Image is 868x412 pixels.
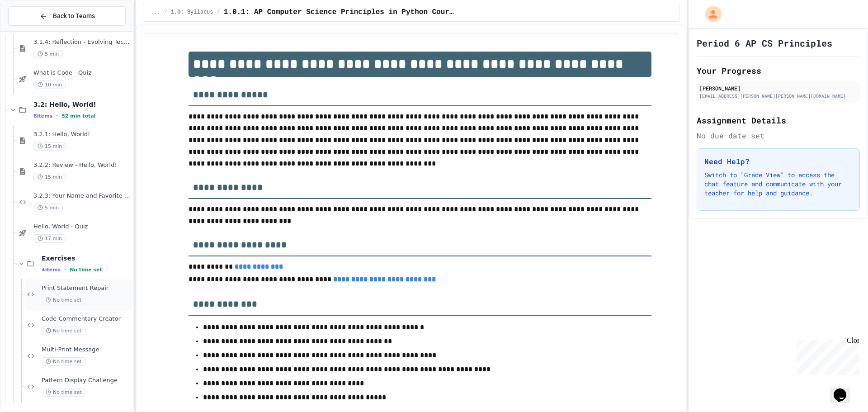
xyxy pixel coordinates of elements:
[33,81,66,89] span: 10 min
[793,336,859,375] iframe: chat widget
[171,9,213,16] span: 1.0: Syllabus
[42,377,131,384] span: Pattern Display Challenge
[33,234,66,243] span: 17 min
[56,112,58,119] span: •
[830,376,859,403] iframe: chat widget
[53,11,95,21] span: Back to Teams
[151,9,160,16] span: ...
[42,254,131,262] span: Exercises
[33,100,131,109] span: 3.2: Hello, World!
[217,9,220,16] span: /
[699,93,857,99] div: [EMAIL_ADDRESS][PERSON_NAME][PERSON_NAME][DOMAIN_NAME]
[64,266,66,273] span: •
[42,346,131,354] span: Multi-Print Message
[42,284,131,292] span: Print Statement Repair
[70,267,102,273] span: No time set
[33,161,131,169] span: 3.2.2: Review - Hello, World!
[704,170,852,198] p: Switch to "Grade View" to access the chat feature and communicate with your teacher for help and ...
[33,38,131,46] span: 3.1.4: Reflection - Evolving Technology
[696,4,724,24] div: My Account
[33,204,63,212] span: 5 min
[704,156,852,167] h3: Need Help?
[699,84,857,92] div: [PERSON_NAME]
[697,64,860,77] h2: Your Progress
[224,7,455,18] span: 1.0.1: AP Computer Science Principles in Python Course Syllabus
[33,113,52,119] span: 8 items
[33,223,131,231] span: Hello, World - Quiz
[33,142,66,151] span: 15 min
[42,296,86,304] span: No time set
[4,4,62,57] div: Chat with us now!Close
[42,388,86,397] span: No time set
[697,37,832,49] h1: Period 6 AP CS Principles
[697,130,860,141] div: No due date set
[42,327,86,335] span: No time set
[42,357,86,366] span: No time set
[42,267,61,273] span: 4 items
[33,50,63,58] span: 5 min
[697,114,860,127] h2: Assignment Details
[33,173,66,181] span: 15 min
[33,192,131,200] span: 3.2.3: Your Name and Favorite Movie
[33,131,131,138] span: 3.2.1: Hello, World!
[42,315,131,323] span: Code Commentary Creator
[61,113,95,119] span: 52 min total
[8,6,126,26] button: Back to Teams
[164,9,167,16] span: /
[33,69,131,77] span: What is Code - Quiz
